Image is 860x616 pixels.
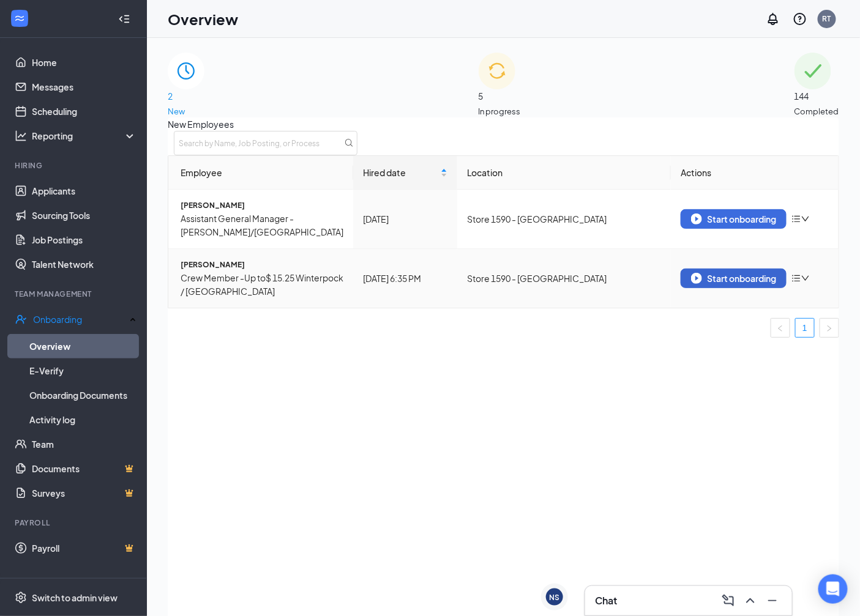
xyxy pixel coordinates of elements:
[721,593,736,608] svg: ComposeMessage
[181,271,343,298] span: Crew Member -Up to$ 15.25 Winterpock / [GEOGRAPHIC_DATA]
[168,156,353,190] th: Employee
[771,318,790,338] li: Previous Page
[32,130,137,142] div: Reporting
[691,213,776,225] div: Start onboarding
[15,313,27,325] svg: UserCheck
[29,407,136,432] a: Activity log
[32,592,118,604] div: Switch to admin view
[32,252,136,276] a: Talent Network
[457,156,671,190] th: Location
[823,13,831,24] div: RT
[13,12,26,24] svg: WorkstreamLogo
[681,209,787,229] button: Start onboarding
[820,318,839,338] button: right
[29,334,136,358] a: Overview
[457,190,671,249] td: Store 1590 - [GEOGRAPHIC_DATA]
[826,325,833,332] span: right
[743,593,758,608] svg: ChevronUp
[168,105,204,117] span: New
[181,259,343,271] span: [PERSON_NAME]
[15,289,134,299] div: Team Management
[550,592,560,603] div: NS
[15,130,27,142] svg: Analysis
[32,536,136,560] a: PayrollCrown
[795,89,839,103] span: 144
[595,594,617,607] h3: Chat
[15,518,134,528] div: Payroll
[32,432,136,456] a: Team
[33,313,126,325] div: Onboarding
[29,358,136,383] a: E-Verify
[32,481,136,505] a: SurveysCrown
[766,12,780,26] svg: Notifications
[174,131,357,155] input: Search by Name, Job Posting, or Process
[118,13,130,25] svg: Collapse
[791,273,801,283] span: bars
[801,215,810,223] span: down
[793,12,807,26] svg: QuestionInfo
[795,105,839,117] span: Completed
[457,249,671,308] td: Store 1590 - [GEOGRAPHIC_DATA]
[820,318,839,338] li: Next Page
[363,212,447,226] div: [DATE]
[363,166,438,179] span: Hired date
[795,318,815,338] li: 1
[168,89,204,103] span: 2
[32,228,136,252] a: Job Postings
[671,156,839,190] th: Actions
[691,273,776,284] div: Start onboarding
[741,591,760,610] button: ChevronUp
[32,456,136,481] a: DocumentsCrown
[791,214,801,224] span: bars
[32,50,136,75] a: Home
[32,203,136,228] a: Sourcing Tools
[181,199,343,212] span: [PERSON_NAME]
[777,325,784,332] span: left
[168,117,839,131] span: New Employees
[29,383,136,407] a: Onboarding Documents
[719,591,738,610] button: ComposeMessage
[15,592,27,604] svg: Settings
[681,269,787,288] button: Start onboarding
[168,9,238,29] h1: Overview
[32,179,136,203] a: Applicants
[771,318,790,338] button: left
[32,99,136,124] a: Scheduling
[801,274,810,283] span: down
[32,75,136,99] a: Messages
[479,89,521,103] span: 5
[181,212,343,239] span: Assistant General Manager - [PERSON_NAME]/[GEOGRAPHIC_DATA]
[796,319,814,337] a: 1
[479,105,521,117] span: In progress
[765,593,780,608] svg: Minimize
[15,160,134,171] div: Hiring
[363,272,447,285] div: [DATE] 6:35 PM
[763,591,782,610] button: Minimize
[818,574,848,604] div: Open Intercom Messenger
